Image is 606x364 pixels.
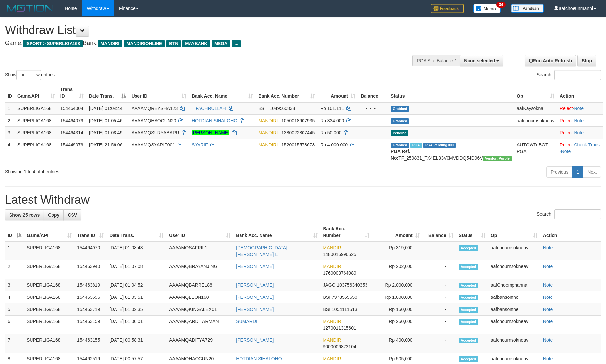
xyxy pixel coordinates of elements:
[320,142,348,147] span: Rp 4.000.000
[557,114,603,126] td: ·
[270,106,295,111] span: Copy 1049560838 to clipboard
[554,209,601,219] input: Search:
[9,212,40,218] span: Show 25 rows
[74,334,107,353] td: 154463155
[189,84,256,102] th: Bank Acc. Name: activate to sort column ascending
[24,316,74,334] td: SUPERLIGA168
[423,241,456,260] td: -
[24,291,74,303] td: SUPERLIGA168
[459,356,478,362] span: Accepted
[459,295,478,300] span: Accepted
[391,118,409,124] span: Grabbed
[459,338,478,343] span: Accepted
[5,3,55,13] img: MOTION_logo.png
[320,130,342,135] span: Rp 50.000
[166,316,233,334] td: AAAAMQARDITARMAN
[540,223,601,241] th: Action
[546,166,573,178] a: Previous
[391,106,409,112] span: Grabbed
[423,279,456,291] td: -
[488,291,540,303] td: aafbansomne
[488,260,540,279] td: aafchournsokneav
[332,307,357,312] span: Copy 1054111513 to clipboard
[16,70,41,80] select: Showentries
[391,130,408,136] span: Pending
[372,260,423,279] td: Rp 202,000
[543,337,553,343] a: Note
[560,118,573,123] a: Reject
[361,142,386,148] div: - - -
[5,84,15,102] th: ID
[107,241,166,260] td: [DATE] 01:08:43
[236,295,274,300] a: [PERSON_NAME]
[5,139,15,164] td: 4
[361,105,386,112] div: - - -
[131,118,176,123] span: AAAAMQHAOCUN20
[107,291,166,303] td: [DATE] 01:03:51
[320,106,344,111] span: Rp 101.111
[321,223,372,241] th: Bank Acc. Number: activate to sort column ascending
[282,130,315,135] span: Copy 1380022807445 to clipboard
[332,295,357,300] span: Copy 7978565650 to clipboard
[488,279,540,291] td: aafChoemphanna
[323,337,343,343] span: MANDIRI
[583,166,601,178] a: Next
[410,143,422,148] span: Marked by aafchoeunmanni
[543,264,553,269] a: Note
[107,223,166,241] th: Date Trans.: activate to sort column ascending
[488,316,540,334] td: aafchournsokneav
[323,245,343,250] span: MANDIRI
[233,223,320,241] th: Bank Acc. Name: activate to sort column ascending
[24,260,74,279] td: SUPERLIGA168
[537,70,601,80] label: Search:
[107,303,166,316] td: [DATE] 01:02:35
[5,291,24,303] td: 4
[423,143,456,148] span: PGA Pending
[74,241,107,260] td: 154464070
[60,130,83,135] span: 154464314
[166,291,233,303] td: AAAAMQLEON160
[423,223,456,241] th: Balance: activate to sort column ascending
[129,84,189,102] th: User ID: activate to sort column ascending
[412,55,460,66] div: PGA Site Balance /
[131,130,179,135] span: AAAAMQSURYABARU
[391,149,410,161] b: PGA Ref. No:
[423,291,456,303] td: -
[182,40,210,47] span: MAYBANK
[89,142,122,147] span: [DATE] 21:56:06
[460,55,503,66] button: None selected
[107,316,166,334] td: [DATE] 01:00:01
[236,307,274,312] a: [PERSON_NAME]
[5,209,44,220] a: Show 25 rows
[166,303,233,316] td: AAAAMQKINGALEX01
[5,166,248,175] div: Showing 1 to 4 of 4 entries
[5,241,24,260] td: 1
[258,106,266,111] span: BSI
[574,142,600,147] a: Check Trans
[258,118,278,123] span: MANDIRI
[5,193,601,206] h1: Latest Withdraw
[74,291,107,303] td: 154463596
[372,291,423,303] td: Rp 1,000,000
[131,106,178,111] span: AAAAMQREYSHA123
[488,241,540,260] td: aafchournsokneav
[459,245,478,251] span: Accepted
[423,260,456,279] td: -
[323,264,343,269] span: MANDIRI
[5,303,24,316] td: 5
[323,356,343,361] span: MANDIRI
[89,130,122,135] span: [DATE] 01:08:49
[236,264,274,269] a: [PERSON_NAME]
[557,139,603,164] td: · ·
[89,106,122,111] span: [DATE] 01:04:44
[192,130,229,135] a: [PERSON_NAME]
[459,264,478,270] span: Accepted
[323,307,331,312] span: BSI
[74,260,107,279] td: 154463940
[256,84,318,102] th: Bank Acc. Number: activate to sort column ascending
[459,283,478,288] span: Accepted
[473,4,501,13] img: Button%20Memo.svg
[320,118,344,123] span: Rp 334.000
[24,334,74,353] td: SUPERLIGA168
[431,4,464,13] img: Feedback.jpg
